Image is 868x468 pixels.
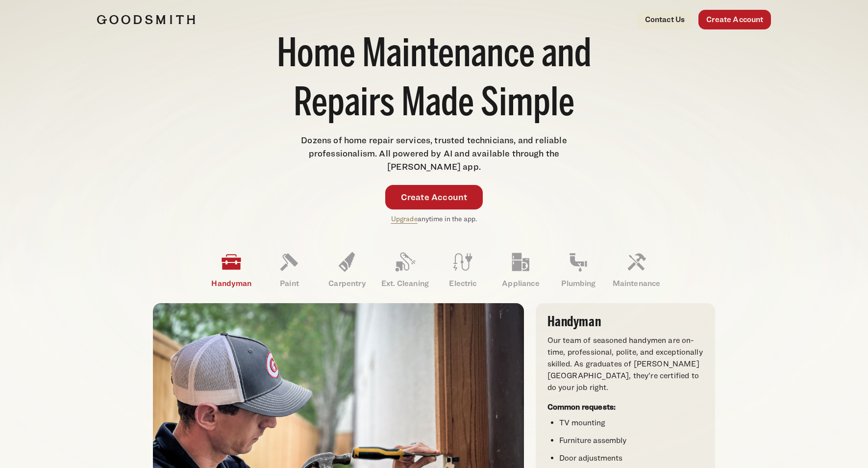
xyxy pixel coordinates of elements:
[391,214,418,223] a: Upgrade
[318,278,376,289] p: Carpentry
[376,244,434,295] a: Ext. Cleaning
[559,417,703,429] li: TV mounting
[607,278,665,289] p: Maintenance
[97,15,195,25] img: Goodsmith
[607,244,665,295] a: Maintenance
[202,244,260,295] a: Handyman
[559,435,703,446] li: Furniture assembly
[434,244,492,295] a: Electric
[547,402,616,412] strong: Common requests:
[492,278,549,289] p: Appliance
[549,278,607,289] p: Plumbing
[385,185,483,209] a: Create Account
[547,335,703,393] p: Our team of seasoned handymen are on-time, professional, polite, and exceptionally skilled. As gr...
[260,278,318,289] p: Paint
[266,31,603,130] h1: Home Maintenance and Repairs Made Simple
[434,278,492,289] p: Electric
[318,244,376,295] a: Carpentry
[202,278,260,289] p: Handyman
[559,452,703,464] li: Door adjustments
[549,244,607,295] a: Plumbing
[547,315,703,329] h3: Handyman
[260,244,318,295] a: Paint
[698,10,771,29] a: Create Account
[637,10,693,29] a: Contact Us
[492,244,549,295] a: Appliance
[376,278,434,289] p: Ext. Cleaning
[301,135,567,172] span: Dozens of home repair services, trusted technicians, and reliable professionalism. All powered by...
[391,213,477,225] p: anytime in the app.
